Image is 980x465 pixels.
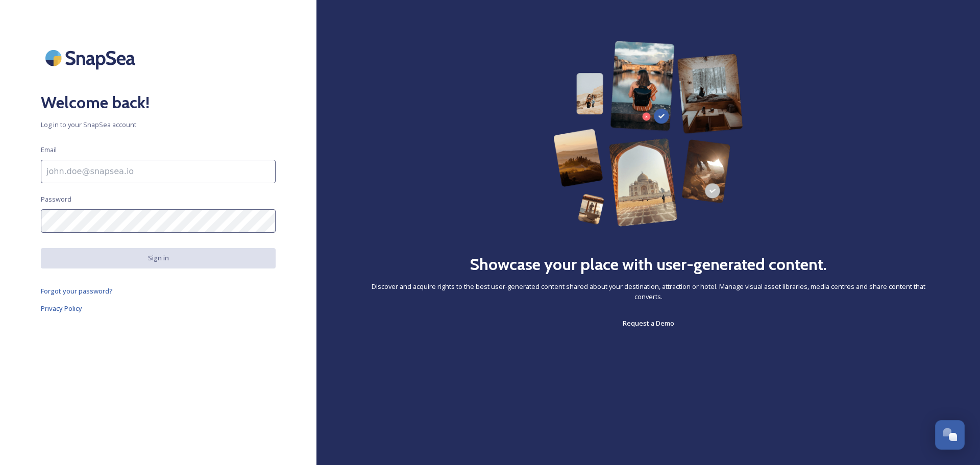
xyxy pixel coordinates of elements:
[41,304,82,313] span: Privacy Policy
[41,194,71,204] span: Password
[553,41,743,227] img: 63b42ca75bacad526042e722_Group%20154-p-800.png
[41,120,276,130] span: Log in to your SnapSea account
[41,41,143,75] img: SnapSea Logo
[935,420,965,450] button: Open Chat
[623,319,674,328] span: Request a Demo
[41,145,57,155] span: Email
[470,252,827,277] h2: Showcase your place with user-generated content.
[623,317,674,329] a: Request a Demo
[41,90,276,115] h2: Welcome back!
[41,285,276,297] a: Forgot your password?
[41,248,276,268] button: Sign in
[357,282,939,301] span: Discover and acquire rights to the best user-generated content shared about your destination, att...
[41,286,113,296] span: Forgot your password?
[41,160,276,183] input: john.doe@snapsea.io
[41,302,276,314] a: Privacy Policy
